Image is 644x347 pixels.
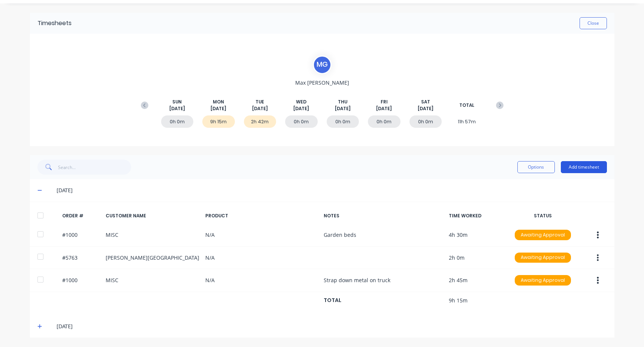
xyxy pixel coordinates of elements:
[57,186,607,194] div: [DATE]
[293,105,309,112] span: [DATE]
[296,99,306,105] span: WED
[514,252,571,263] button: Awaiting Approval
[561,161,607,173] button: Add timesheet
[202,115,235,128] div: 9h 15m
[381,99,388,105] span: FRI
[285,115,318,128] div: 0h 0m
[421,99,430,105] span: SAT
[515,275,571,286] div: Awaiting Approval
[256,99,264,105] span: TUE
[169,105,185,112] span: [DATE]
[335,105,351,112] span: [DATE]
[211,105,226,112] span: [DATE]
[517,161,555,173] button: Options
[313,55,332,74] div: M G
[511,212,575,219] div: STATUS
[449,212,505,219] div: TIME WORKED
[205,212,318,219] div: PRODUCT
[327,115,359,128] div: 0h 0m
[409,115,442,128] div: 0h 0m
[515,230,571,240] div: Awaiting Approval
[58,160,131,175] input: Search...
[514,229,571,241] button: Awaiting Approval
[515,253,571,263] div: Awaiting Approval
[324,212,443,219] div: NOTES
[338,99,347,105] span: THU
[106,212,199,219] div: CUSTOMER NAME
[368,115,400,128] div: 0h 0m
[57,322,607,331] div: [DATE]
[459,102,474,109] span: TOTAL
[213,99,224,105] span: MON
[295,79,349,87] span: Max [PERSON_NAME]
[161,115,194,128] div: 0h 0m
[62,212,100,219] div: ORDER #
[37,19,72,28] div: Timesheets
[418,105,433,112] span: [DATE]
[172,99,182,105] span: SUN
[376,105,392,112] span: [DATE]
[244,115,276,128] div: 2h 42m
[252,105,268,112] span: [DATE]
[451,115,483,128] div: 11h 57m
[580,17,607,29] button: Close
[514,275,571,286] button: Awaiting Approval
